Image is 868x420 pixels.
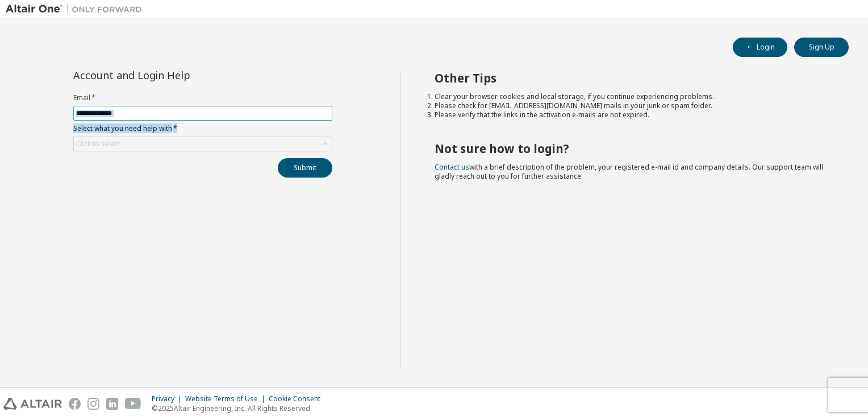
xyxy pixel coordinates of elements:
[106,398,118,410] img: linkedin.svg
[152,403,327,413] p: © 2025 Altair Engineering, Inc. All Rights Reserved.
[6,3,148,15] img: Altair One
[794,38,849,57] button: Sign Up
[435,162,823,181] span: with a brief description of the problem, your registered e-mail id and company details. Our suppo...
[435,101,829,110] li: Please check for [EMAIL_ADDRESS][DOMAIN_NAME] mails in your junk or spam folder.
[73,93,332,102] label: Email
[73,71,281,80] div: Account and Login Help
[76,139,120,149] div: Click to select
[69,398,81,410] img: facebook.svg
[74,137,332,151] div: Click to select
[435,141,829,156] h2: Not sure how to login?
[73,124,332,133] label: Select what you need help with
[269,394,327,403] div: Cookie Consent
[435,110,829,120] li: Please verify that the links in the activation e-mails are not expired.
[733,38,787,57] button: Login
[435,71,829,85] h2: Other Tips
[435,162,469,172] a: Contact us
[87,398,99,410] img: instagram.svg
[435,92,829,101] li: Clear your browser cookies and local storage, if you continue experiencing problems.
[3,398,62,410] img: altair_logo.svg
[125,398,141,410] img: youtube.svg
[152,394,185,403] div: Privacy
[185,394,269,403] div: Website Terms of Use
[278,158,332,178] button: Submit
